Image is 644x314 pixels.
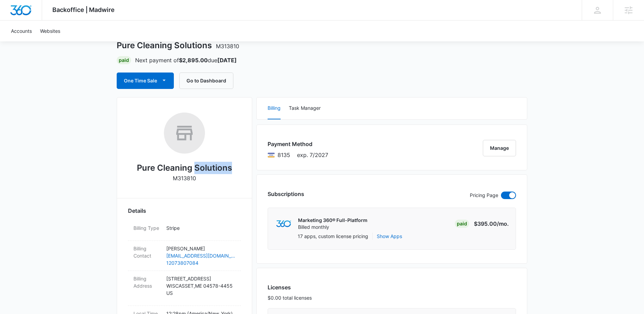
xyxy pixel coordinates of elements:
[268,190,304,198] h3: Subscriptions
[117,73,174,89] button: One Time Sale
[268,97,281,119] button: Billing
[117,56,131,64] div: Paid
[216,43,239,50] span: M313810
[166,275,235,297] p: [STREET_ADDRESS] WISCASSET , ME 04578-4455 US
[133,275,161,289] dt: Billing Address
[297,151,328,159] span: exp. 7/2027
[117,40,239,51] h1: Pure Cleaning Solutions
[36,21,64,41] a: Websites
[179,57,208,64] strong: $2,895.00
[217,57,237,64] strong: [DATE]
[483,140,516,156] button: Manage
[7,21,36,41] a: Accounts
[268,294,312,301] p: $0.00 total licenses
[128,241,241,271] div: Billing Contact[PERSON_NAME][EMAIL_ADDRESS][DOMAIN_NAME]12073807084
[166,252,235,259] a: [EMAIL_ADDRESS][DOMAIN_NAME]
[377,233,402,240] button: Show Apps
[289,97,321,119] button: Task Manager
[298,233,368,240] p: 17 apps, custom license pricing
[298,224,368,231] p: Billed monthly
[137,162,232,174] h2: Pure Cleaning Solutions
[298,217,368,224] p: Marketing 360® Full-Platform
[166,259,235,266] a: 12073807084
[166,224,235,232] p: Stripe
[166,245,235,252] p: [PERSON_NAME]
[128,271,241,306] div: Billing Address[STREET_ADDRESS]WISCASSET,ME 04578-4455US
[128,207,146,215] span: Details
[133,245,161,259] dt: Billing Contact
[179,73,233,89] button: Go to Dashboard
[173,174,196,182] p: M313810
[455,220,469,228] div: Paid
[128,220,241,241] div: Billing TypeStripe
[276,220,291,227] img: marketing360Logo
[52,6,115,13] span: Backoffice | Madwire
[278,151,290,159] span: Visa ending with
[497,220,509,227] span: /mo.
[474,220,509,228] p: $395.00
[133,224,161,232] dt: Billing Type
[268,140,328,148] h3: Payment Method
[135,56,237,64] p: Next payment of due
[268,283,312,291] h3: Licenses
[470,192,498,199] p: Pricing Page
